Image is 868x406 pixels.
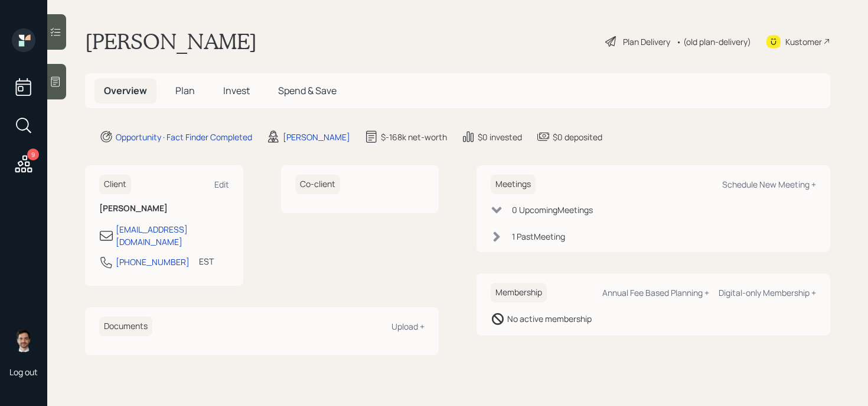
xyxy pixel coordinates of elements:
[512,230,565,243] div: 1 Past Meeting
[785,36,822,48] div: Kustomer
[199,255,214,268] div: EST
[104,84,147,97] span: Overview
[116,131,252,143] div: Opportunity · Fact Finder Completed
[214,179,229,190] div: Edit
[99,204,229,214] h6: [PERSON_NAME]
[99,175,131,194] h6: Client
[381,131,447,143] div: $-168k net-worth
[9,366,38,378] div: Log out
[116,223,229,248] div: [EMAIL_ADDRESS][DOMAIN_NAME]
[602,287,709,298] div: Annual Fee Based Planning +
[512,204,593,216] div: 0 Upcoming Meeting s
[223,84,250,97] span: Invest
[99,317,152,336] h6: Documents
[676,36,751,48] div: • (old plan-delivery)
[175,84,195,97] span: Plan
[553,131,602,143] div: $0 deposited
[719,287,816,298] div: Digital-only Membership +
[283,131,350,143] div: [PERSON_NAME]
[478,131,522,143] div: $0 invested
[507,312,592,325] div: No active membership
[278,84,337,97] span: Spend & Save
[12,328,35,352] img: jonah-coleman-headshot.png
[295,175,340,194] h6: Co-client
[491,175,536,194] h6: Meetings
[391,321,425,332] div: Upload +
[116,256,190,268] div: [PHONE_NUMBER]
[27,149,39,160] div: 9
[491,283,547,302] h6: Membership
[85,28,257,54] h1: [PERSON_NAME]
[623,36,670,48] div: Plan Delivery
[722,179,816,190] div: Schedule New Meeting +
